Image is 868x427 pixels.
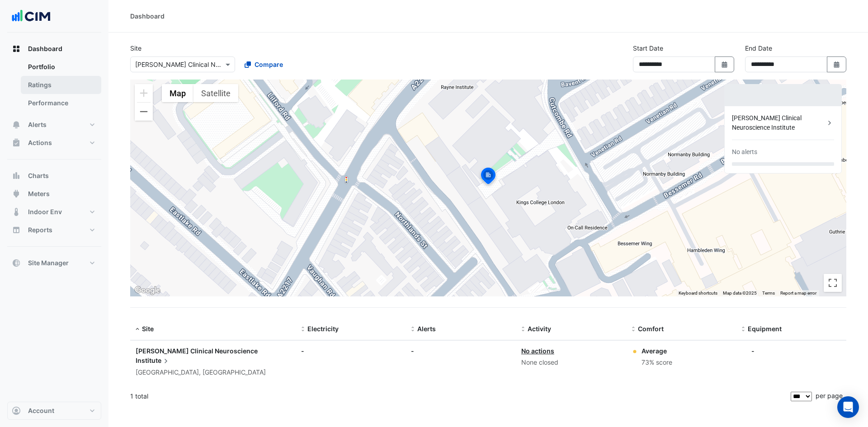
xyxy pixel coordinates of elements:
app-icon: Alerts [12,120,21,129]
app-icon: Indoor Env [12,207,21,216]
div: - [411,346,510,356]
img: Company Logo [11,7,52,25]
button: Meters [7,185,101,203]
span: Institute [136,356,170,366]
a: No actions [521,347,554,355]
span: Alerts [417,325,436,333]
span: Comfort [638,325,664,333]
span: Alerts [28,120,47,129]
div: 73% score [642,357,672,368]
app-icon: Charts [12,171,21,180]
label: Site [130,43,142,53]
span: Compare [255,60,283,69]
span: Activity [528,325,551,333]
a: Portfolio [21,58,101,76]
span: per page [816,392,843,399]
label: End Date [745,43,772,53]
button: Toggle fullscreen view [824,274,842,292]
a: Report a map error [780,291,816,296]
button: Show street map [162,84,193,102]
button: Zoom out [135,103,153,121]
a: Performance [21,94,101,112]
button: Site Manager [7,254,101,272]
app-icon: Actions [12,138,21,147]
button: Dashboard [7,40,101,58]
button: Actions [7,134,101,152]
div: - [751,346,755,356]
label: Start Date [633,43,663,53]
span: Actions [28,138,52,147]
span: Map data ©2025 [723,291,757,296]
div: Dashboard [130,11,165,21]
button: Show satellite imagery [193,84,238,102]
app-icon: Reports [12,225,21,235]
app-icon: Site Manager [12,258,21,267]
app-icon: Dashboard [12,44,21,53]
button: Zoom in [135,84,153,102]
span: Charts [28,171,49,180]
span: Meters [28,189,50,198]
button: Reports [7,221,101,239]
button: Account [7,402,101,420]
span: Electricity [307,325,339,333]
img: Google [132,285,162,296]
button: Indoor Env [7,203,101,221]
div: 1 total [130,385,789,408]
div: [PERSON_NAME] Clinical Neuroscience Institute [732,113,825,132]
button: Compare [239,56,289,72]
span: Site Manager [28,258,69,267]
div: [GEOGRAPHIC_DATA], [GEOGRAPHIC_DATA] [136,367,290,378]
a: Terms (opens in new tab) [762,291,775,296]
button: Keyboard shortcuts [679,290,717,296]
fa-icon: Select Date [721,61,729,68]
fa-icon: Select Date [833,61,841,68]
div: Open Intercom Messenger [837,396,859,418]
span: [PERSON_NAME] Clinical Neuroscience [136,347,258,355]
span: Account [28,406,54,415]
button: Charts [7,167,101,185]
div: - [301,346,401,356]
button: Alerts [7,116,101,134]
a: Open this area in Google Maps (opens a new window) [132,285,162,296]
div: Average [642,346,672,356]
div: No alerts [732,147,757,157]
span: Dashboard [28,44,62,53]
app-icon: Meters [12,189,21,198]
img: site-pin-selected.svg [478,166,498,188]
span: Reports [28,225,52,235]
a: Ratings [21,76,101,94]
div: Dashboard [7,58,101,116]
span: Equipment [748,325,782,333]
span: Site [142,325,154,333]
span: Indoor Env [28,207,62,216]
div: None closed [521,357,621,368]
